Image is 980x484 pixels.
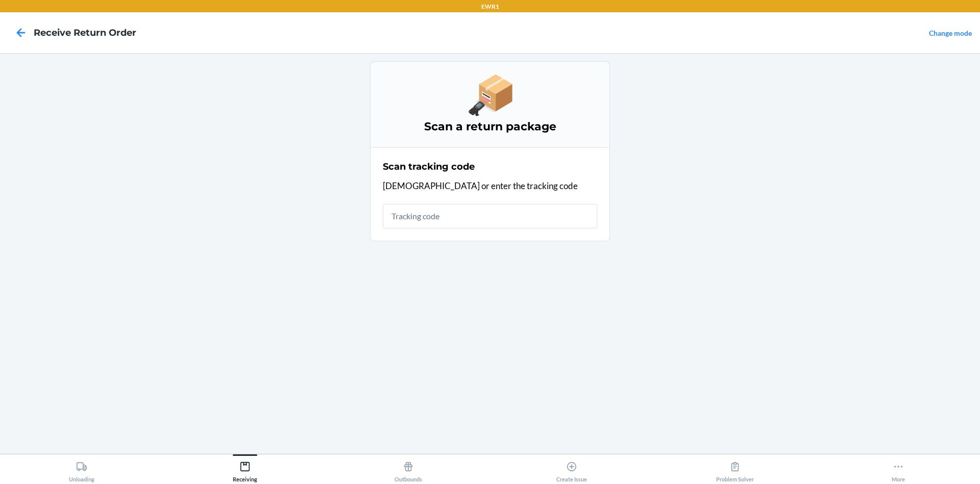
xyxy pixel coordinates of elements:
[481,2,499,11] p: EWR1
[163,454,327,482] button: Receiving
[383,160,475,173] h2: Scan tracking code
[892,457,905,482] div: More
[383,179,597,193] p: [DEMOGRAPHIC_DATA] or enter the tracking code
[383,119,597,135] h3: Scan a return package
[233,457,257,482] div: Receiving
[383,204,597,228] input: Tracking code
[327,454,490,482] button: Outbounds
[490,454,653,482] button: Create Issue
[716,457,754,482] div: Problem Solver
[653,454,817,482] button: Problem Solver
[817,454,980,482] button: More
[395,457,422,482] div: Outbounds
[556,457,587,482] div: Create Issue
[34,26,136,39] h4: Receive Return Order
[929,29,972,37] a: Change mode
[69,457,94,482] div: Unloading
